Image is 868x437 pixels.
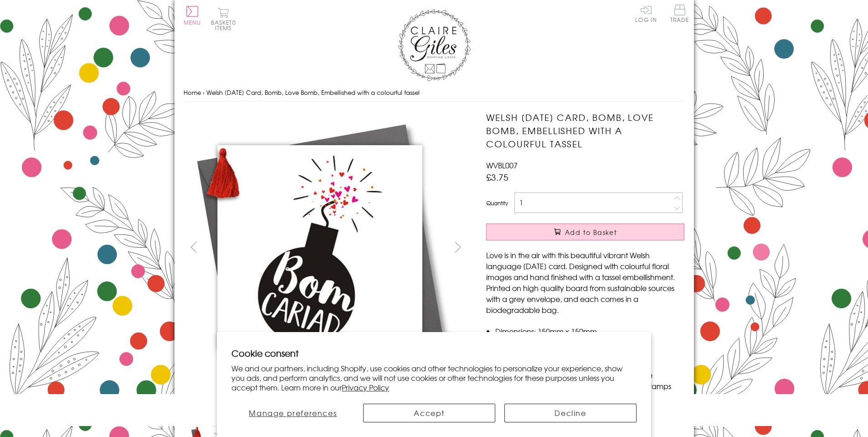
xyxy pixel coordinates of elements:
[184,237,204,257] button: prev
[211,7,236,31] button: Basket0 items
[231,347,637,359] h2: Cookie consent
[184,83,685,102] nav: breadcrumbs
[183,111,457,385] img: Welsh Valentine's Day Card, Bomb, Love Bomb, Embellished with a colourful tassel
[504,404,637,422] button: Decline
[184,6,201,25] button: Menu
[215,18,236,32] span: 0 items
[468,111,741,385] img: Welsh Valentine's Day Card, Bomb, Love Bomb, Embellished with a colourful tassel
[670,5,689,24] a: Trade
[670,5,689,22] span: Trade
[486,250,684,315] p: Love is in the air with this beautiful vibrant Welsh language [DATE] card. Designed with colourfu...
[495,326,684,337] li: Dimensions: 150mm x 150mm
[486,171,508,183] span: £3.75
[363,404,495,422] button: Accept
[486,111,684,150] h1: Welsh [DATE] Card, Bomb, Love Bomb, Embellished with a colourful tassel
[203,88,205,97] span: ›
[565,228,617,237] span: Add to Basket
[486,224,684,240] button: Add to Basket
[447,237,468,257] button: next
[184,18,201,26] span: Menu
[635,5,657,22] a: Log In
[206,88,420,97] span: Welsh [DATE] Card, Bomb, Love Bomb, Embellished with a colourful tassel
[342,382,389,393] a: Privacy Policy
[486,160,518,171] span: WVBL007
[231,404,354,422] button: Manage preferences
[231,364,637,392] p: We and our partners, including Shopify, use cookies and other technologies to personalize your ex...
[486,199,508,207] label: Quantity
[398,9,471,81] img: Claire Giles Greetings Cards
[184,88,201,97] a: Home
[249,407,337,418] span: Manage preferences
